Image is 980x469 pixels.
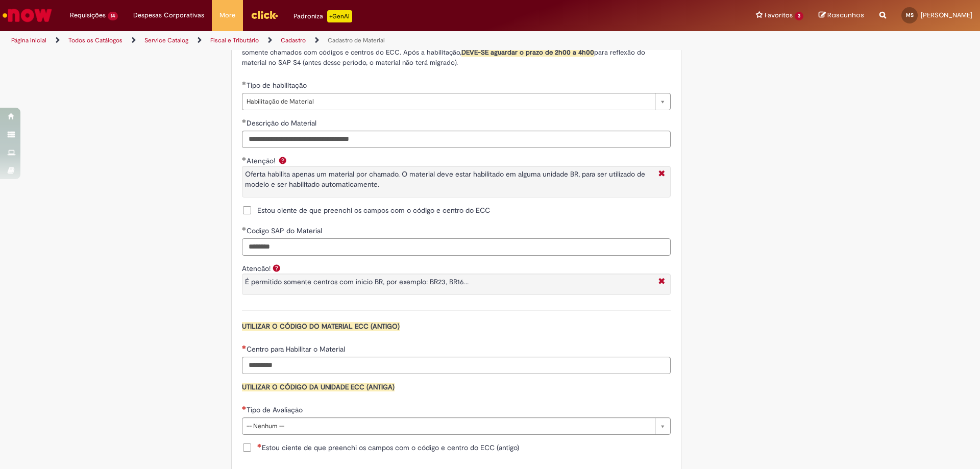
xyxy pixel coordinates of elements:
span: More [219,10,235,20]
span: Favoritos [765,10,793,20]
span: Necessários [242,406,247,410]
img: ServiceNow [1,5,54,26]
input: Descrição do Material [242,131,671,148]
span: Atenção! [247,156,277,165]
span: Rascunhos [827,10,864,20]
label: Atencão! [242,264,271,273]
i: Fechar More information Por question_aten_o [656,169,668,180]
span: Centro para Habilitar o Material [247,344,347,354]
input: Centro para Habilitar o Material [242,357,671,374]
div: Padroniza [293,10,352,22]
span: Estou ciente de que preenchi os campos com o código e centro do ECC (antigo) [257,442,519,453]
p: Oferta habilita apenas um material por chamado. O material deve estar habilitado em alguma unidad... [245,169,653,189]
span: UTILIZAR O CÓDIGO DO MATERIAL ECC (ANTIGO) [242,322,400,331]
span: Habilitação de Material [247,93,650,110]
span: 3 [795,12,803,20]
span: Codigo SAP do Material [247,226,324,235]
a: Rascunhos [819,11,864,20]
span: MS [906,12,914,18]
span: Descrição do Material [247,118,318,128]
span: Obrigatório Preenchido [242,157,247,161]
p: É permitido somente centros com inicio BR, por exemplo: BR23, BR16... [245,277,653,287]
a: Cadastro de Material [328,36,385,44]
p: +GenAi [327,10,352,22]
span: Obrigatório Preenchido [242,81,247,85]
strong: DEVE-SE aguardar o prazo de 2h00 a 4h00 [461,48,594,57]
span: Necessários [257,443,262,448]
span: 14 [108,12,118,20]
a: Fiscal e Tributário [210,36,259,44]
span: Requisições [70,10,106,20]
a: Página inicial [11,36,46,44]
span: Tipo de Avaliação [247,405,305,414]
span: [PERSON_NAME] [921,11,972,19]
a: Todos os Catálogos [68,36,122,44]
span: É necessário informar para o material (códigos e centros antigos) essa oferta atende automaticame... [242,38,661,67]
span: Despesas Corporativas [133,10,204,20]
input: Codigo SAP do Material [242,238,671,256]
span: Estou ciente de que preenchi os campos com o código e centro do ECC [257,205,490,215]
span: Ajuda para Atenção! [277,156,289,164]
ul: Trilhas de página [8,31,646,50]
span: Obrigatório Preenchido [242,119,247,123]
span: -- Nenhum -- [247,418,650,434]
i: Fechar More information Por question_atencao [656,277,668,287]
span: Obrigatório Preenchido [242,227,247,231]
span: Ajuda para Atencão! [271,264,283,272]
a: Cadastro [281,36,306,44]
img: click_logo_yellow_360x200.png [251,7,278,22]
span: Necessários [242,345,247,349]
a: Service Catalog [144,36,188,44]
span: UTILIZAR O CÓDIGO DA UNIDADE ECC (ANTIGA) [242,383,395,391]
span: Tipo de habilitação [247,81,309,90]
